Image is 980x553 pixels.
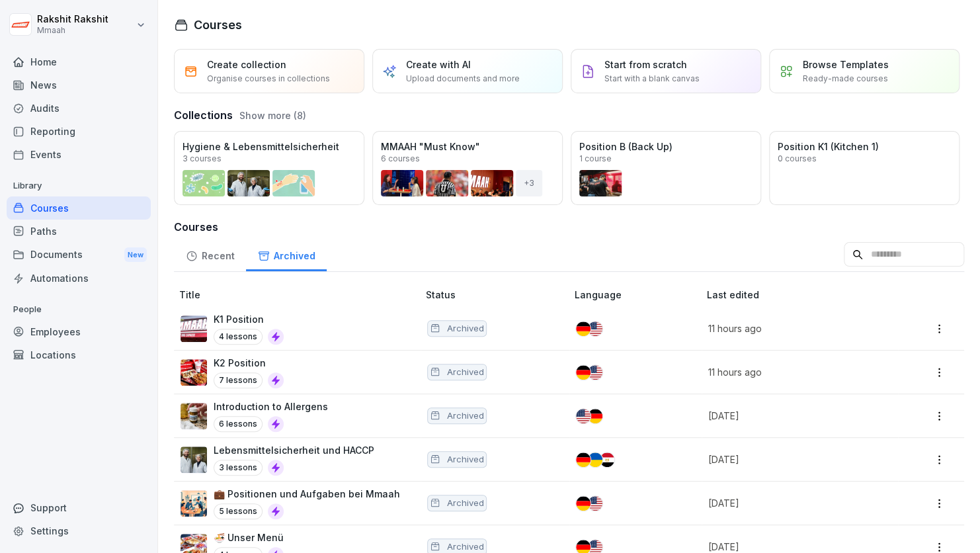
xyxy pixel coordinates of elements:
[194,16,242,34] h1: Courses
[7,143,151,166] a: Events
[588,365,602,380] img: us.svg
[803,73,888,85] p: Ready-made courses
[214,356,284,370] p: K2 Position
[576,496,591,511] img: de.svg
[179,288,421,302] p: Title
[381,140,554,153] p: MMAAH "Must Know"
[588,321,602,336] img: us.svg
[446,367,483,376] p: Archived
[7,243,151,267] div: Documents
[446,323,483,333] p: Archived
[708,496,882,510] p: [DATE]
[174,131,364,205] a: Hygiene & Lebensmittelsicherheit3 courses
[604,58,687,71] p: Start from scratch
[7,120,151,143] a: Reporting
[803,58,889,71] p: Browse Templates
[214,416,263,432] p: 6 lessons
[7,519,151,542] a: Settings
[7,299,151,320] p: People
[37,26,108,35] p: Mmaah
[446,454,483,464] p: Archived
[214,443,374,457] p: Lebensmittelsicherheit und HACCP
[7,220,151,243] a: Paths
[406,58,471,71] p: Create with AI
[576,365,591,380] img: de.svg
[588,496,602,511] img: us.svg
[588,409,602,423] img: de.svg
[7,97,151,120] a: Audits
[7,496,151,519] div: Support
[174,237,246,271] a: Recent
[207,73,330,85] p: Organise courses in collections
[181,359,207,386] img: dvtkicknuh13j361h34rdfat.png
[214,312,284,326] p: K1 Position
[7,243,151,267] a: DocumentsNew
[37,14,108,25] p: Rakshit Rakshit
[778,140,951,153] p: Position K1 (Kitchen 1)
[446,411,483,420] p: Archived
[381,155,420,163] p: 6 courses
[516,170,542,196] div: + 3
[7,175,151,196] p: Library
[214,329,263,345] p: 4 lessons
[446,542,483,551] p: Archived
[7,267,151,290] a: Automations
[778,155,817,163] p: 0 courses
[708,452,882,466] p: [DATE]
[576,409,591,423] img: us.svg
[7,73,151,97] a: News
[174,219,964,235] h3: Courses
[214,460,263,476] p: 3 lessons
[214,487,400,501] p: 💼 Positionen und Aufgaben bei Mmaah
[246,237,327,271] a: Archived
[707,288,898,302] p: Last edited
[124,247,147,263] div: New
[174,107,233,123] h3: Collections
[181,490,207,517] img: sbiczky0ypw8u257pkl9yxl5.png
[571,131,761,205] a: Position B (Back Up)1 course
[575,288,702,302] p: Language
[446,498,483,507] p: Archived
[579,155,612,163] p: 1 course
[214,372,263,388] p: 7 lessons
[181,447,207,473] img: np8timnq3qj8z7jdjwtlli73.png
[579,140,753,153] p: Position B (Back Up)
[207,58,286,71] p: Create collection
[588,452,602,467] img: ua.svg
[406,73,520,85] p: Upload documents and more
[183,140,356,153] p: Hygiene & Lebensmittelsicherheit
[7,50,151,73] a: Home
[239,108,306,122] button: Show more (8)
[708,321,882,335] p: 11 hours ago
[604,73,700,85] p: Start with a blank canvas
[183,155,222,163] p: 3 courses
[7,320,151,343] a: Employees
[708,365,882,379] p: 11 hours ago
[600,452,614,467] img: eg.svg
[181,316,207,342] img: skbjc0gif1i0jnjja8uoxo23.png
[7,343,151,366] a: Locations
[7,196,151,220] a: Courses
[708,409,882,423] p: [DATE]
[576,452,591,467] img: de.svg
[214,503,263,519] p: 5 lessons
[214,531,284,544] p: 🍜 Unser Menü
[214,400,328,413] p: Introduction to Allergens
[576,321,591,336] img: de.svg
[769,131,960,205] a: Position K1 (Kitchen 1)0 courses
[181,403,207,429] img: dxikevl05c274fqjcx4fmktu.png
[372,131,563,205] a: MMAAH "Must Know"6 courses+3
